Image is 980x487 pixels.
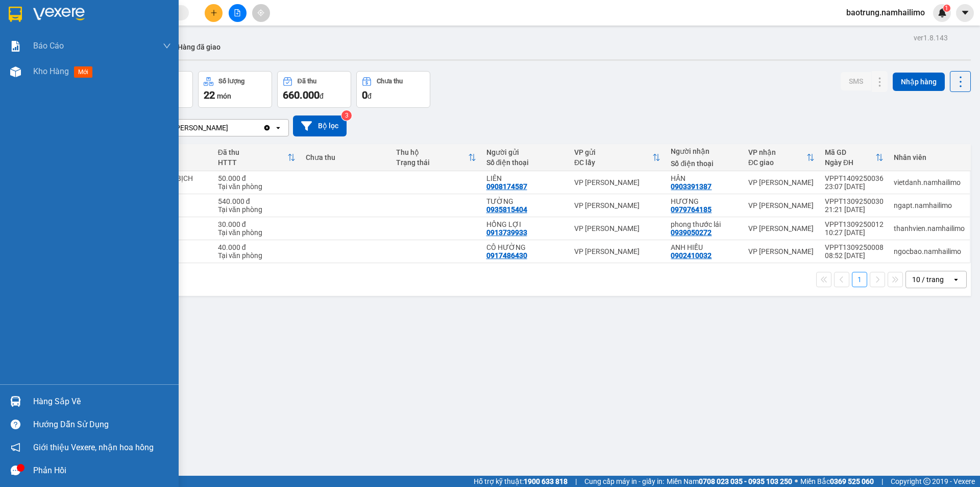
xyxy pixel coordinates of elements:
div: Chưa thu [306,153,386,161]
div: HTTT [218,158,287,167]
span: notification [11,443,20,452]
img: solution-icon [10,41,21,52]
th: Toggle SortBy [743,144,820,171]
img: logo-vxr [9,7,22,22]
span: Báo cáo [33,39,64,52]
div: Chưa thu [377,78,403,85]
span: Kho hàng [33,66,69,76]
div: ĐC lấy [574,158,652,167]
div: Đã thu [298,78,316,85]
div: 0903391387 [671,182,712,191]
span: | [881,476,883,487]
div: VP [PERSON_NAME] [574,178,660,187]
div: Số điện thoại [671,159,738,168]
img: warehouse-icon [10,66,21,77]
div: Trạng thái [396,158,468,167]
th: Toggle SortBy [213,144,301,171]
div: 0939050272 [671,228,712,237]
strong: 0708 023 035 - 0935 103 250 [699,477,792,485]
div: VPPT1409250036 [825,174,884,182]
div: ver 1.8.143 [914,32,948,43]
span: down [163,42,171,50]
th: Toggle SortBy [820,144,889,171]
div: ngapt.namhailimo [894,201,965,210]
div: HỒNG LỢI [486,220,564,228]
span: 1 [945,5,948,12]
div: Đã thu [218,148,287,156]
div: TƯỜNG [486,197,564,205]
strong: 1900 633 818 [524,477,568,485]
div: VPPT1309250012 [825,220,884,228]
div: VP [PERSON_NAME] [163,123,228,133]
div: LIÊN [486,174,564,182]
div: Hướng dẫn sử dụng [33,417,171,432]
span: Miền Nam [667,476,792,487]
span: 660.000 [283,89,320,101]
div: VP [PERSON_NAME] [748,247,815,256]
span: đ [367,92,372,100]
button: plus [205,4,223,22]
span: plus [210,9,217,16]
span: Miền Bắc [800,476,874,487]
sup: 3 [341,110,352,121]
div: Nhân viên [894,153,965,161]
div: Tại văn phòng [218,205,296,214]
span: message [11,466,20,475]
div: Hàng sắp về [33,394,171,409]
div: Thu hộ [396,148,468,156]
div: VP [PERSON_NAME] [574,247,660,256]
div: Tại văn phòng [218,228,296,237]
div: Mã GD [825,148,875,156]
div: 0913739933 [486,228,527,237]
div: VP [PERSON_NAME] [748,224,815,233]
div: phong thước lái [671,220,738,228]
button: Hàng đã giao [169,35,229,59]
div: HÂN [671,174,738,182]
div: Số lượng [218,78,244,85]
div: VP [PERSON_NAME] [748,178,815,187]
button: file-add [229,4,247,22]
div: vietdanh.namhailimo [894,178,965,187]
button: Chưa thu0đ [356,71,430,108]
span: baotrung.namhailimo [838,6,933,19]
div: 10 / trang [912,274,944,285]
span: Cung cấp máy in - giấy in: [584,476,664,487]
div: 0908174587 [486,182,527,191]
div: Phản hồi [33,463,171,478]
span: mới [74,66,92,78]
svg: open [952,275,960,284]
div: Số điện thoại [486,158,564,167]
div: VP nhận [748,148,806,156]
div: ngocbao.namhailimo [894,247,965,256]
div: VP [PERSON_NAME] [574,224,660,233]
th: Toggle SortBy [569,144,666,171]
div: VP [PERSON_NAME] [748,201,815,210]
span: ⚪️ [795,479,798,483]
div: VP [PERSON_NAME] [574,201,660,210]
button: Nhập hàng [893,73,945,91]
img: warehouse-icon [10,396,21,407]
div: thanhvien.namhailimo [894,224,965,233]
span: copyright [923,478,930,485]
button: Đã thu660.000đ [277,71,351,108]
div: ĐC giao [748,158,806,167]
div: HƯƠNG [671,197,738,205]
span: aim [257,9,264,16]
div: Ngày ĐH [825,158,875,167]
svg: Clear value [263,124,271,132]
span: Hỗ trợ kỹ thuật: [474,476,568,487]
div: CÔ HƯỜNG [486,243,564,251]
div: ANH HIẾU [671,243,738,251]
button: SMS [841,72,871,90]
button: aim [252,4,270,22]
div: 50.000 đ [218,174,296,182]
div: 30.000 đ [218,220,296,228]
div: Tại văn phòng [218,251,296,260]
div: 0935815404 [486,205,527,214]
sup: 1 [943,5,950,12]
strong: 0369 525 060 [830,477,874,485]
div: 0979764185 [671,205,712,214]
div: 540.000 đ [218,197,296,205]
div: Người gửi [486,148,564,156]
button: Số lượng22món [198,71,272,108]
